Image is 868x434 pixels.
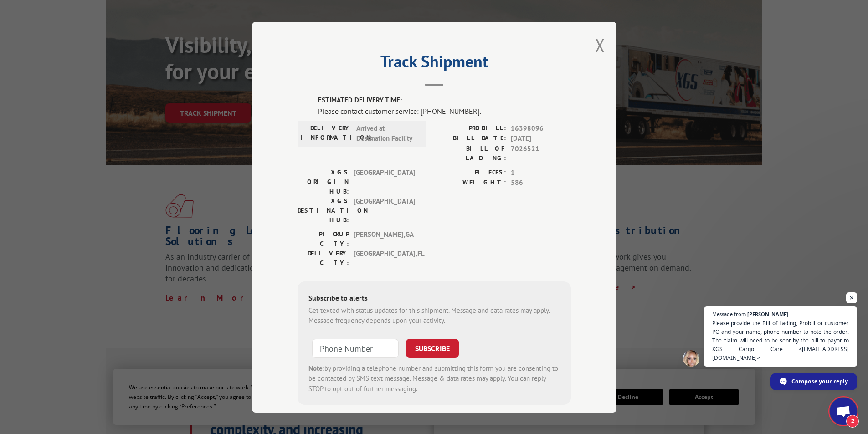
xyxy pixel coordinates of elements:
[298,55,571,72] h2: Track Shipment
[511,133,571,144] span: [DATE]
[298,196,349,225] label: XGS DESTINATION HUB:
[298,248,349,267] label: DELIVERY CITY:
[406,338,459,357] button: SUBSCRIBE
[356,123,418,143] span: Arrived at Destination Facility
[712,311,746,317] span: Message from
[434,143,506,163] label: BILL OF LADING:
[308,292,560,305] div: Subscribe to alerts
[298,167,349,196] label: XGS ORIGIN HUB:
[354,229,415,248] span: [PERSON_NAME] , GA
[434,123,506,133] label: PROBILL:
[747,311,788,317] span: [PERSON_NAME]
[354,196,415,225] span: [GEOGRAPHIC_DATA]
[846,415,859,428] span: 2
[298,229,349,248] label: PICKUP CITY:
[308,363,560,394] div: by providing a telephone number and submitting this form you are consenting to be contacted by SM...
[511,123,571,133] span: 16398096
[434,178,506,188] label: WEIGHT:
[318,95,571,106] label: ESTIMATED DELIVERY TIME:
[312,338,399,357] input: Phone Number
[318,105,571,116] div: Please contact customer service: [PHONE_NUMBER].
[830,398,857,425] div: Open chat
[308,363,324,372] strong: Note:
[595,33,605,57] button: Close modal
[434,167,506,178] label: PIECES:
[434,133,506,144] label: BILL DATE:
[354,248,415,267] span: [GEOGRAPHIC_DATA] , FL
[308,305,560,326] div: Get texted with status updates for this shipment. Message and data rates may apply. Message frequ...
[712,319,849,362] span: Please provide the Bill of Lading, Probill or customer PO and your name, phone number to note the...
[511,178,571,188] span: 586
[791,373,848,389] span: Compose your reply
[511,143,571,163] span: 7026521
[511,167,571,178] span: 1
[354,167,415,196] span: [GEOGRAPHIC_DATA]
[300,123,352,143] label: DELIVERY INFORMATION:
